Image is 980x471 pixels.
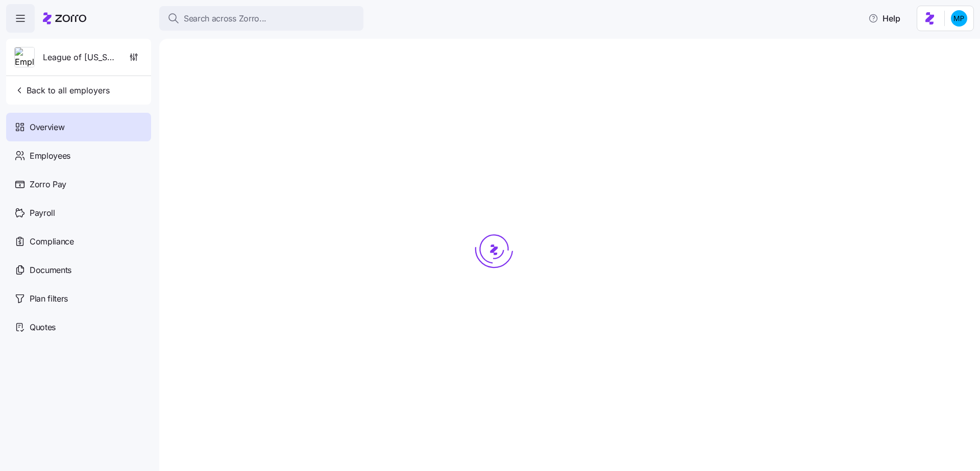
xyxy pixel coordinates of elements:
[159,6,363,31] button: Search across Zorro...
[30,235,74,248] span: Compliance
[6,284,151,313] a: Plan filters
[30,321,56,334] span: Quotes
[30,207,55,219] span: Payroll
[30,178,66,191] span: Zorro Pay
[868,12,900,24] span: Help
[30,121,64,134] span: Overview
[14,84,110,96] span: Back to all employers
[6,141,151,170] a: Employees
[43,51,116,64] span: League of [US_STATE] Bicyclists
[951,10,967,27] img: b954e4dfce0f5620b9225907d0f7229f
[30,264,71,277] span: Documents
[6,113,151,141] a: Overview
[6,227,151,256] a: Compliance
[15,47,34,68] img: Employer logo
[860,8,909,29] button: Help
[10,80,114,101] button: Back to all employers
[30,150,70,162] span: Employees
[6,256,151,284] a: Documents
[6,313,151,341] a: Quotes
[6,199,151,227] a: Payroll
[6,170,151,199] a: Zorro Pay
[184,12,266,25] span: Search across Zorro...
[30,292,68,305] span: Plan filters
